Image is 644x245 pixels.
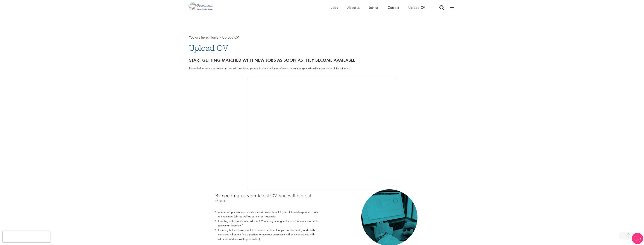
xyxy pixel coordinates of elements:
[408,5,425,10] a: Upload CV
[189,35,209,40] span: You are here:
[210,35,218,40] a: breadcrumb link
[189,66,455,71] div: Please follow the steps below and we will be able to put you in touch with the relevant recruitme...
[632,233,643,244] img: Chatbot
[347,5,360,10] a: About us
[219,35,221,40] span: >
[3,231,51,242] iframe: reCAPTCHA
[189,43,228,53] span: Upload CV
[222,35,239,40] span: Upload CV
[331,5,338,10] a: Jobs
[388,5,399,10] a: Contact
[189,58,455,63] h2: Start getting matched with new jobs as soon as they become available
[369,5,378,10] a: Join us
[215,210,319,219] li: A team of specialist consultants who will instantly match your skills and experience with relevan...
[215,219,319,228] li: Enabling us to quickly forward your CV to hiring managers for relevant roles in order to get you ...
[215,193,319,208] h3: By sending us your latest CV you will benefit from:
